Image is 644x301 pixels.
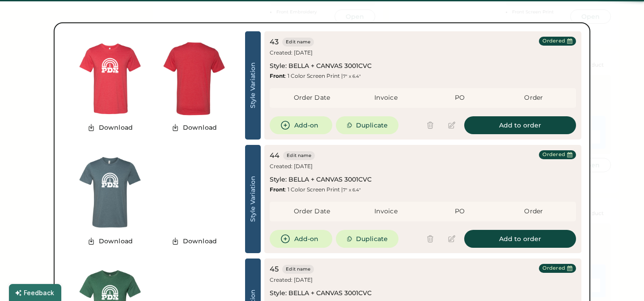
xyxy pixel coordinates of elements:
button: Download [82,121,138,134]
font: 7" x 6.4" [343,73,361,79]
button: Last Order Date: [567,152,572,157]
div: Order [497,93,571,102]
div: Invoice [349,207,423,216]
button: Download [166,234,222,248]
button: Edit name [283,151,315,160]
div: 43 [270,37,279,47]
button: Edit name [282,265,314,274]
font: 7" x 6.4" [343,187,361,193]
button: This item is used in an order and cannot be deleted. You can "Hide product" instead. [421,230,439,248]
div: Created: [DATE] [270,163,314,170]
img: generate-image [68,37,152,121]
div: Created: [DATE] [270,49,314,56]
div: Ordered [542,38,565,45]
img: generate-image [152,37,236,121]
button: Duplicate [336,116,398,134]
div: : 1 Color Screen Print | [270,72,361,80]
img: yH5BAEAAAAALAAAAAABAAEAAAIBRAA7 [152,150,236,234]
div: Style Variation [249,52,258,119]
button: Download [82,234,138,248]
button: Add to order [464,230,576,248]
button: Add-on [270,116,332,134]
div: Style: BELLA + CANVAS 3001CVC [270,289,372,298]
div: 44 [270,150,280,161]
button: Last Order Date: [567,266,572,271]
div: Ordered [542,265,565,272]
div: Style: BELLA + CANVAS 3001CVC [270,175,372,184]
div: Order Date [275,207,349,216]
div: Ordered [542,151,565,158]
button: Last Order Date: [567,38,572,44]
div: Style Variation [249,165,258,233]
div: Invoice [349,93,423,102]
strong: Front [270,186,285,193]
strong: Front [270,72,285,79]
div: Style: BELLA + CANVAS 3001CVC [270,62,372,71]
img: generate-image [68,150,152,234]
button: Add to order [464,116,576,134]
div: Order Date [275,93,349,102]
div: PO [423,207,497,216]
button: This item is used in an order and cannot be deleted. You can "Hide product" instead. [421,116,439,134]
div: PO [423,93,497,102]
button: This item is used in an order and cannot be edited. You can "Duplicate" the product instead. [443,116,461,134]
div: Created: [DATE] [270,276,314,284]
button: Duplicate [336,230,398,248]
button: Download [166,121,222,134]
button: Add-on [270,230,332,248]
button: This item is used in an order and cannot be edited. You can "Duplicate" the product instead. [443,230,461,248]
div: 45 [270,264,279,275]
div: Order [497,207,571,216]
button: Edit name [282,38,314,47]
div: : 1 Color Screen Print | [270,186,361,193]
